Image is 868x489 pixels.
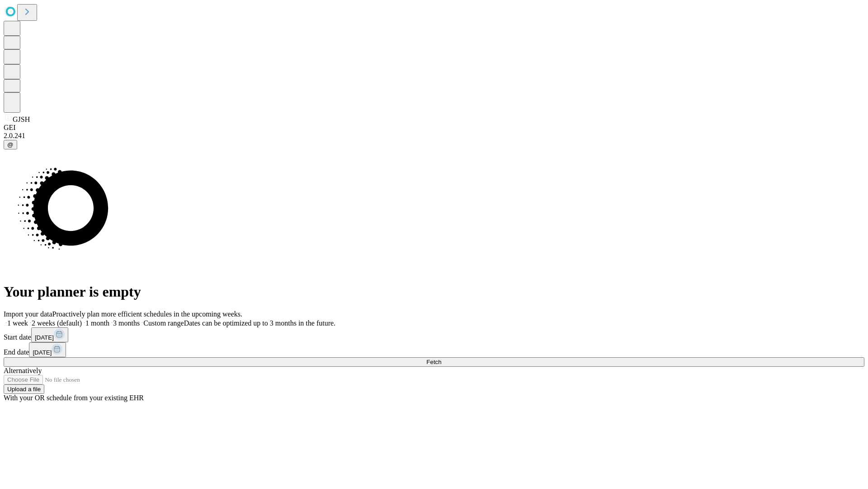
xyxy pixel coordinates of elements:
span: Alternatively [4,367,42,374]
button: Fetch [4,357,864,367]
span: Fetch [426,359,441,365]
span: [DATE] [35,334,54,341]
button: [DATE] [31,327,68,342]
h1: Your planner is empty [4,283,864,300]
div: Start date [4,327,864,342]
div: GEI [4,124,864,132]
button: @ [4,140,17,149]
div: End date [4,342,864,357]
button: [DATE] [29,342,66,357]
span: Proactively plan more efficient schedules in the upcoming weeks. [52,310,242,318]
span: GJSH [13,115,30,123]
button: Upload a file [4,384,44,394]
span: Import your data [4,310,52,318]
span: Dates can be optimized up to 3 months in the future. [184,319,335,327]
span: @ [7,141,14,148]
div: 2.0.241 [4,132,864,140]
span: 1 week [7,319,28,327]
span: 1 month [85,319,109,327]
span: Custom range [143,319,184,327]
span: 2 weeks (default) [32,319,82,327]
span: With your OR schedule from your existing EHR [4,394,144,402]
span: 3 months [113,319,140,327]
span: [DATE] [33,349,52,356]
